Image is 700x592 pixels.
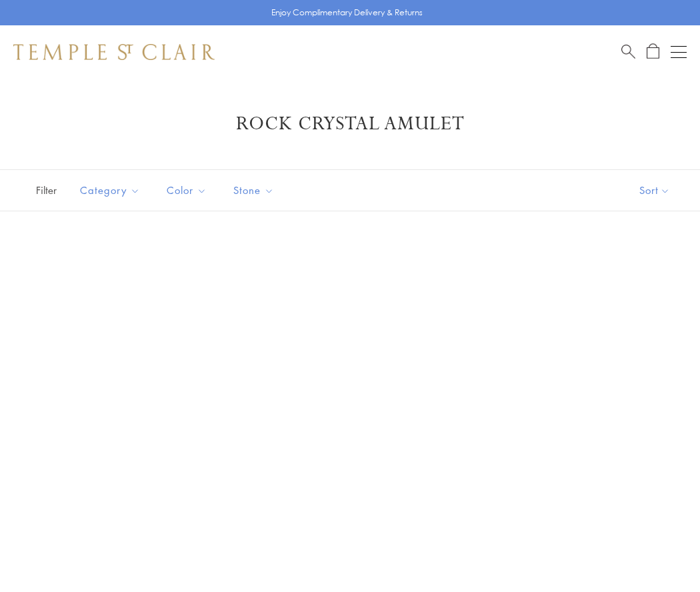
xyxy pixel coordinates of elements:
[671,44,687,60] button: Open navigation
[271,6,423,19] p: Enjoy Complimentary Delivery & Returns
[609,170,700,211] button: Show sort by
[70,175,150,205] button: Category
[227,182,284,199] span: Stone
[13,44,215,60] img: Temple St. Clair
[73,182,150,199] span: Category
[223,175,284,205] button: Stone
[621,43,635,60] a: Search
[157,175,217,205] button: Color
[160,182,217,199] span: Color
[647,43,659,60] a: Open Shopping Bag
[33,112,667,136] h1: Rock Crystal Amulet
